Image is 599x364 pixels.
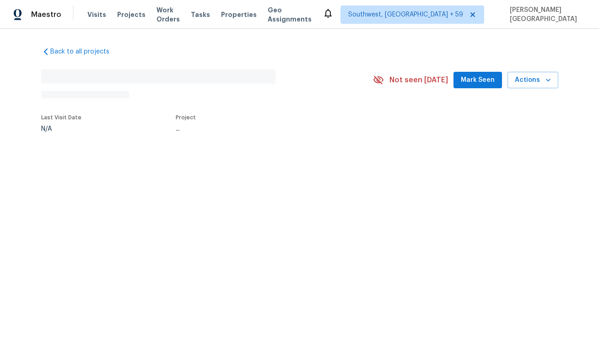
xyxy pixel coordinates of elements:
[31,10,61,19] span: Maestro
[41,126,81,132] div: N/A
[176,126,351,132] div: ...
[461,75,495,86] span: Mark Seen
[515,75,551,86] span: Actions
[268,5,312,24] span: Geo Assignments
[221,10,257,19] span: Properties
[87,10,106,19] span: Visits
[389,75,448,85] span: Not seen [DATE]
[156,5,180,24] span: Work Orders
[348,10,463,19] span: Southwest, [GEOGRAPHIC_DATA] + 59
[41,115,81,120] span: Last Visit Date
[117,10,146,19] span: Projects
[506,5,585,24] span: [PERSON_NAME][GEOGRAPHIC_DATA]
[507,72,558,89] button: Actions
[176,115,196,120] span: Project
[191,11,210,18] span: Tasks
[453,72,502,89] button: Mark Seen
[41,47,129,56] a: Back to all projects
